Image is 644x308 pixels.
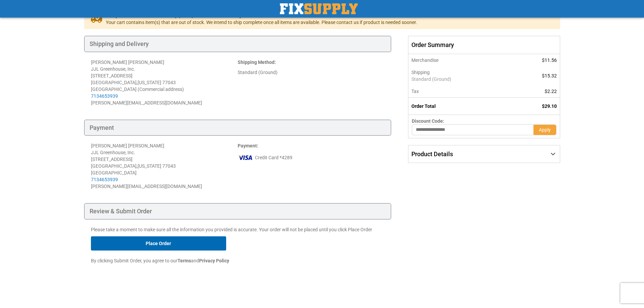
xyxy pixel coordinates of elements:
[238,152,384,163] div: Credit Card *4289
[238,143,257,148] span: Payment
[542,103,557,109] span: $29.10
[91,177,118,182] a: 7134653939
[411,70,430,75] span: Shipping
[539,127,551,133] span: Apply
[199,258,229,263] strong: Privacy Policy
[542,57,557,63] span: $11.56
[238,60,276,65] strong: :
[84,203,391,219] div: Review & Submit Order
[408,85,512,98] th: Tax
[280,3,358,14] a: store logo
[238,69,384,76] div: Standard (Ground)
[91,257,385,264] p: By clicking Submit Order, you agree to our and
[238,152,253,163] img: vi.png
[91,236,226,251] button: Place Order
[91,142,238,183] div: [PERSON_NAME] [PERSON_NAME] JJL Greenhouse, Inc. [STREET_ADDRESS] [GEOGRAPHIC_DATA] , 77043 [GEOG...
[91,100,202,105] span: [PERSON_NAME][EMAIL_ADDRESS][DOMAIN_NAME]
[411,150,453,158] span: Product Details
[177,258,191,263] strong: Terms
[91,93,118,99] a: 7134653939
[411,76,508,82] span: Standard (Ground)
[106,19,417,26] span: Your cart contains item(s) that are out of stock. We intend to ship complete once all items are a...
[533,124,556,135] button: Apply
[91,184,202,189] span: [PERSON_NAME][EMAIL_ADDRESS][DOMAIN_NAME]
[238,143,258,148] strong: :
[238,60,275,65] span: Shipping Method
[84,120,391,136] div: Payment
[545,89,557,94] span: $2.22
[280,3,358,14] img: Fix Industrial Supply
[542,73,557,78] span: $15.32
[91,226,385,233] p: Please take a moment to make sure all the information you provided is accurate. Your order will n...
[84,36,391,52] div: Shipping and Delivery
[138,163,161,169] span: [US_STATE]
[408,54,512,66] th: Merchandise
[91,59,238,106] address: [PERSON_NAME] [PERSON_NAME] JJL Greenhouse, Inc. [STREET_ADDRESS] [GEOGRAPHIC_DATA] , 77043 [GEOG...
[408,36,560,54] span: Order Summary
[138,80,161,85] span: [US_STATE]
[412,118,444,124] span: Discount Code:
[411,103,436,109] strong: Order Total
